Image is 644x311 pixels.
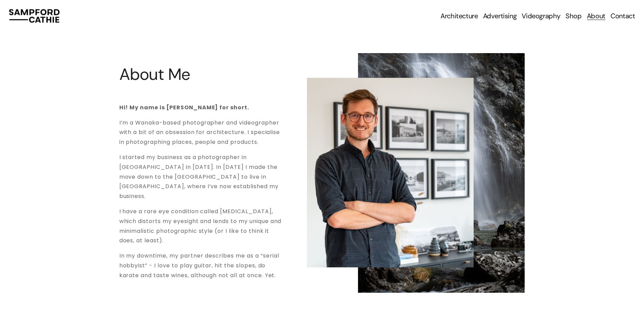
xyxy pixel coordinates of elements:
span: Advertising [483,12,517,20]
a: About [587,11,605,21]
img: Sampford Cathie Photo + Video [9,9,59,23]
p: I started my business as a photographer in [GEOGRAPHIC_DATA] in [DATE]. In [DATE] I made the move... [119,153,286,201]
a: Contact [611,11,635,21]
h1: About Me [119,65,286,83]
a: Shop [566,11,581,21]
a: Videography [522,11,560,21]
a: folder dropdown [440,11,478,21]
a: folder dropdown [483,11,517,21]
p: In my downtime, my partner describes me as a “serial hobbyist” - I love to play guitar, hit the s... [119,251,286,280]
p: I’m a Wanaka-based photographer and videographer with a bit of an obsession for architecture. I s... [119,118,286,147]
strong: Hi! My name is [PERSON_NAME] for short. [119,104,249,111]
p: I have a rare eye condition called [MEDICAL_DATA], which distorts my eyesight and lends to my uni... [119,207,286,246]
span: Architecture [440,12,478,20]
